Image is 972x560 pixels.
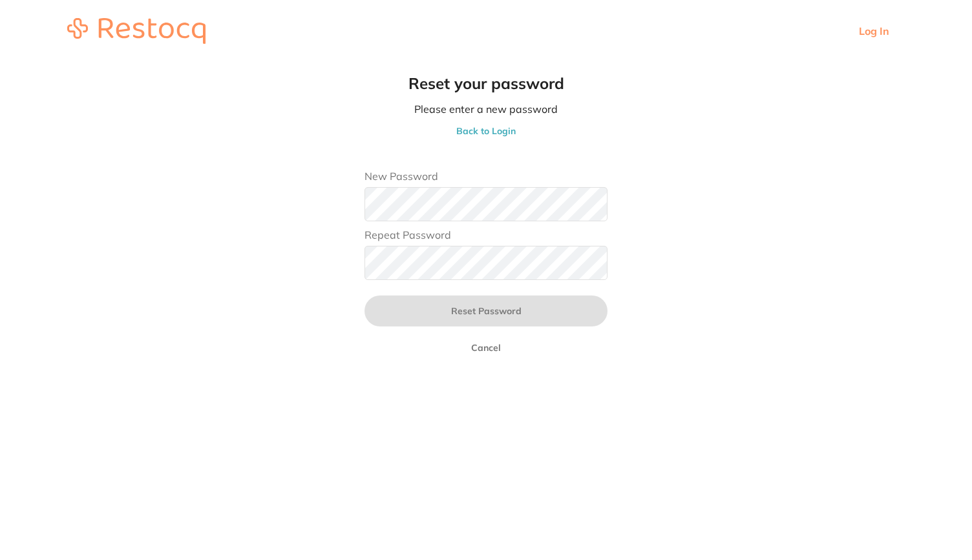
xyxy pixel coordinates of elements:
[364,229,607,241] label: Repeat Password
[408,75,564,93] h2: Reset your password
[451,305,522,317] span: Reset Password
[364,170,607,182] label: New Password
[467,342,505,354] button: Cancel
[364,295,607,326] button: Reset Password
[67,18,206,44] img: restocq_logo.svg
[452,125,520,137] button: Back to Login
[859,25,889,37] a: Log In
[414,103,558,115] p: Please enter a new password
